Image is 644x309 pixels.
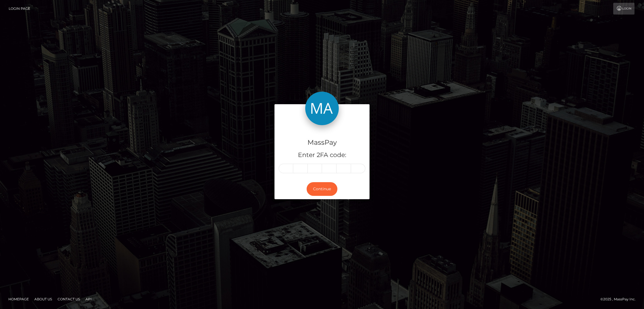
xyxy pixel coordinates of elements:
h4: MassPay [279,138,365,148]
a: Contact Us [55,295,82,303]
img: MassPay [305,92,339,125]
a: Homepage [6,295,31,303]
a: API [83,295,94,303]
a: Login [613,3,634,15]
div: © 2025 , MassPay Inc. [600,296,640,302]
a: Login Page [9,3,30,15]
h5: Enter 2FA code: [279,151,365,160]
button: Continue [307,182,337,196]
a: About Us [32,295,54,303]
